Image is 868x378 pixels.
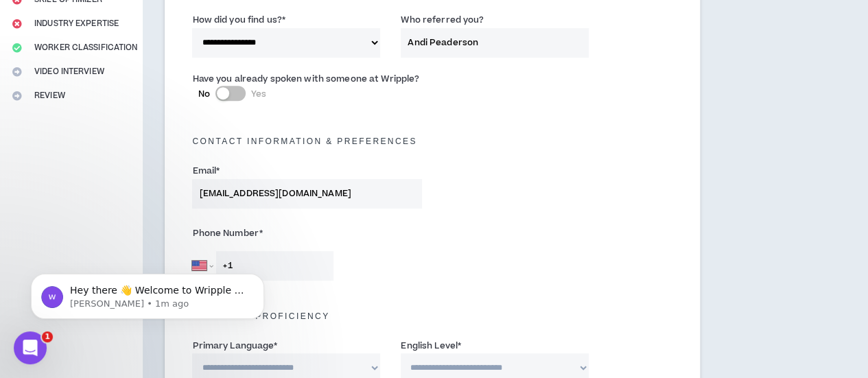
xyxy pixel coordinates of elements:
span: Yes [251,88,266,100]
span: No [198,88,209,100]
label: English Level [401,335,461,357]
input: Name [401,28,589,58]
label: Primary Language [192,335,277,357]
label: Email [192,160,220,182]
button: NoYes [215,86,246,101]
span: 1 [42,331,53,342]
label: Have you already spoken with someone at Wripple? [192,68,419,90]
label: How did you find us? [192,9,285,31]
h5: Language Proficiency [182,311,682,321]
label: Phone Number [192,222,422,244]
iframe: Intercom live chat [14,331,47,364]
h5: Contact Information & preferences [182,137,682,146]
input: Enter Email [192,179,422,209]
label: Who referred you? [401,9,484,31]
iframe: Intercom notifications message [10,245,285,341]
